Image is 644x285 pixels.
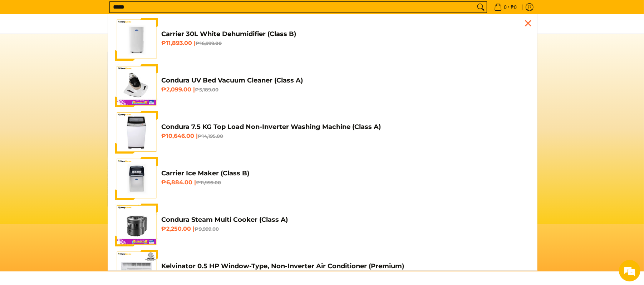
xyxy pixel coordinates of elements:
del: ₱16,999.00 [196,40,222,46]
a: carrier-30-liter-dehumidier-premium-full-view-mang-kosme Carrier 30L White Dehumidifier (Class B)... [115,18,530,61]
h4: Condura UV Bed Vacuum Cleaner (Class A) [162,76,530,85]
h6: ₱11,893.00 | [162,40,530,47]
h4: Carrier Ice Maker (Class B) [162,169,530,177]
a: condura-7.5kg-topload-non-inverter-washing-machine-class-c-full-view-mang-kosme Condura 7.5 KG To... [115,111,530,154]
h4: Carrier 30L White Dehumidifier (Class B) [162,30,530,38]
del: ₱11,999.00 [196,180,221,185]
button: Search [475,2,487,12]
del: ₱5,189.00 [195,87,219,92]
h6: ₱10,646.00 | [162,132,530,140]
h4: Condura Steam Multi Cooker (Class A) [162,216,530,224]
span: 0 [503,5,508,10]
h4: Kelvinator 0.5 HP Window-Type, Non-Inverter Air Conditioner (Premium) [162,262,530,270]
h6: ₱6,884.00 | [162,179,530,186]
img: condura-7.5kg-topload-non-inverter-washing-machine-class-c-full-view-mang-kosme [116,111,156,154]
img: Condura UV Bed Vacuum Cleaner (Class A) [115,64,158,107]
a: Condura Steam Multi Cooker (Class A) Condura Steam Multi Cooker (Class A) ₱2,250.00 |₱9,999.00 [115,204,530,246]
a: Carrier Ice Maker (Class B) Carrier Ice Maker (Class B) ₱6,884.00 |₱11,999.00 [115,157,530,200]
h4: Condura 7.5 KG Top Load Non-Inverter Washing Machine (Class A) [162,123,530,131]
del: ₱14,195.00 [198,133,223,139]
div: Close pop up [523,18,534,29]
h6: ₱2,099.00 | [162,86,530,93]
img: Carrier Ice Maker (Class B) [115,157,158,200]
img: Condura Steam Multi Cooker (Class A) [115,204,158,246]
del: ₱9,999.00 [195,226,219,232]
span: ₱0 [510,5,518,10]
a: Condura UV Bed Vacuum Cleaner (Class A) Condura UV Bed Vacuum Cleaner (Class A) ₱2,099.00 |₱5,189.00 [115,64,530,107]
span: • [492,3,519,11]
h6: ₱2,250.00 | [162,225,530,232]
img: carrier-30-liter-dehumidier-premium-full-view-mang-kosme [115,18,158,61]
